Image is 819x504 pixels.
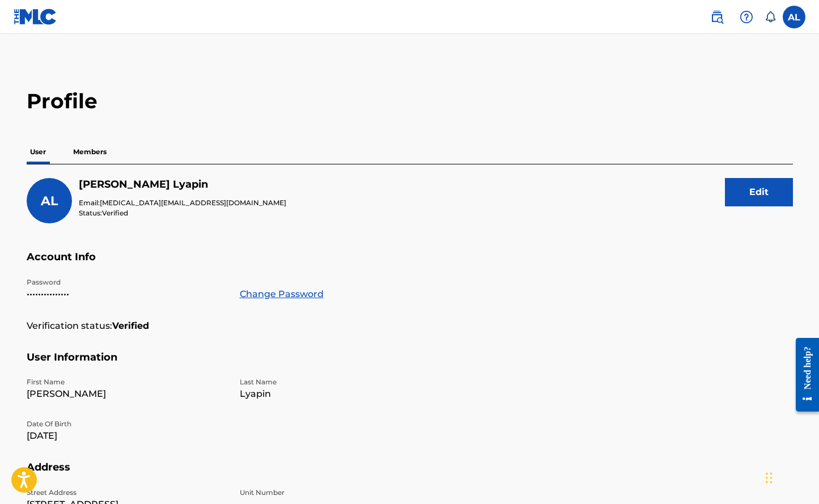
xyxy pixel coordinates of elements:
a: Public Search [706,6,728,28]
p: Date Of Birth [27,419,226,429]
div: User Menu [783,6,805,28]
div: Drag [766,461,773,495]
img: MLC Logo [14,9,57,25]
div: Help [735,6,758,28]
h5: Aleksandr Lyapin [79,178,286,191]
div: Notifications [765,11,776,23]
h2: Profile [27,88,793,114]
iframe: Resource Center [787,328,819,422]
span: Verified [102,209,128,217]
p: Last Name [240,377,439,387]
a: Change Password [240,287,324,301]
h5: Account Info [27,251,793,277]
p: Password [27,277,226,287]
p: Email: [79,198,286,208]
p: Unit Number [240,488,439,498]
span: AL [41,193,58,209]
p: [DATE] [27,429,226,443]
img: search [710,10,724,24]
iframe: Chat Widget [762,450,819,504]
h5: Address [27,461,793,488]
span: [MEDICAL_DATA][EMAIL_ADDRESS][DOMAIN_NAME] [100,198,286,207]
p: Status: [79,208,286,218]
img: help [740,10,753,24]
p: Verification status: [27,319,112,333]
p: User [27,140,49,164]
p: First Name [27,377,226,387]
p: [PERSON_NAME] [27,387,226,401]
p: ••••••••••••••• [27,287,226,301]
p: Lyapin [240,387,439,401]
p: Street Address [27,488,226,498]
strong: Verified [112,319,149,333]
p: Members [70,140,110,164]
button: Edit [725,178,793,206]
h5: User Information [27,351,793,378]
